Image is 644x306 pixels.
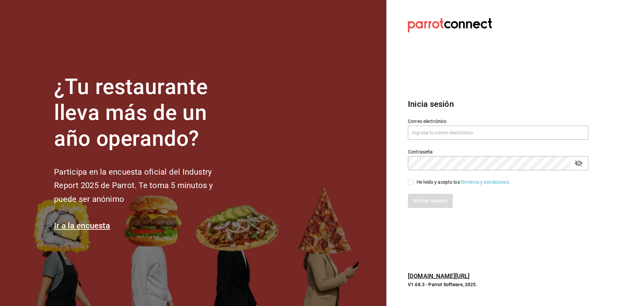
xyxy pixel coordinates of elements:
a: Ir a la encuesta [54,221,110,230]
a: Términos y condiciones. [460,179,511,185]
h1: ¿Tu restaurante lleva más de un año operando? [54,74,235,151]
button: passwordField [573,158,584,169]
a: [DOMAIN_NAME][URL] [408,272,470,279]
label: Correo electrónico [408,119,588,124]
label: Contraseña [408,149,588,154]
input: Ingresa tu correo electrónico [408,126,588,140]
h3: Inicia sesión [408,98,588,110]
h2: Participa en la encuesta oficial del Industry Report 2025 de Parrot. Te toma 5 minutos y puede se... [54,165,235,206]
p: V1.68.3 - Parrot Software, 2025. [408,281,588,288]
div: He leído y acepto los [417,179,511,186]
